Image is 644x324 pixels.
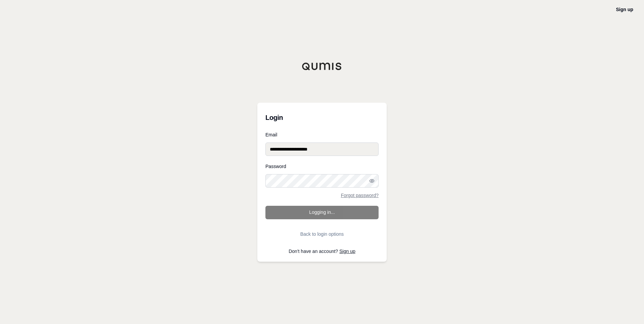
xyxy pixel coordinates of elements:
[302,62,342,70] img: Qumis
[265,227,379,241] button: Back to login options
[341,193,379,198] a: Forgot password?
[340,249,355,254] a: Sign up
[265,111,379,124] h3: Login
[616,7,633,12] a: Sign up
[265,132,379,137] label: Email
[265,249,379,254] p: Don't have an account?
[265,164,379,169] label: Password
